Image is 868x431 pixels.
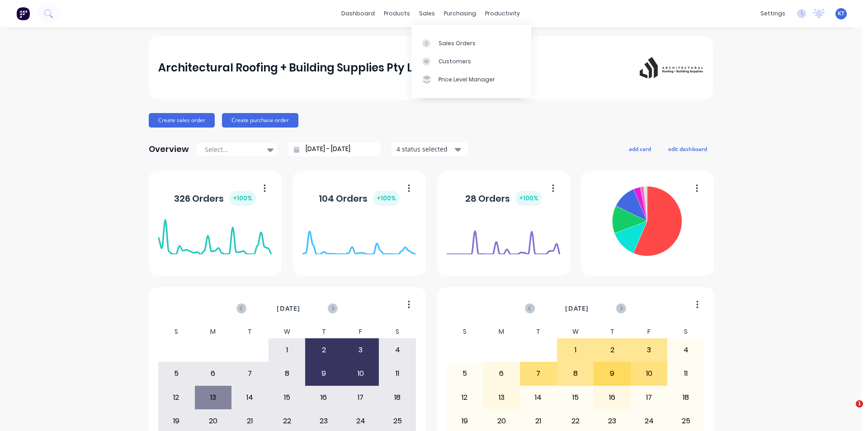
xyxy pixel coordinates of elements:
[337,7,379,20] a: dashboard
[668,339,704,361] div: 4
[158,59,425,77] div: Architectural Roofing + Building Supplies Pty Ltd
[447,386,483,409] div: 12
[229,191,256,206] div: + 100 %
[631,386,667,409] div: 17
[269,386,305,409] div: 15
[195,362,231,385] div: 6
[379,325,416,338] div: S
[16,7,30,20] img: Factory
[343,362,379,385] div: 10
[594,339,630,361] div: 2
[277,303,300,313] span: [DATE]
[439,39,476,47] div: Sales Orders
[565,303,589,313] span: [DATE]
[373,191,400,206] div: + 100 %
[149,140,189,158] div: Overview
[481,7,524,20] div: productivity
[392,142,468,156] button: 4 status selected
[520,386,557,409] div: 14
[837,400,859,422] iframe: Intercom live chat
[515,191,542,206] div: + 100 %
[667,325,704,338] div: S
[231,325,269,338] div: T
[379,339,415,361] div: 4
[668,362,704,385] div: 11
[158,386,194,409] div: 12
[306,339,342,361] div: 2
[305,325,342,338] div: T
[557,339,594,361] div: 1
[415,7,439,20] div: sales
[195,386,231,409] div: 13
[158,362,194,385] div: 5
[594,386,630,409] div: 16
[439,57,471,66] div: Customers
[520,362,557,385] div: 7
[269,325,306,338] div: W
[343,339,379,361] div: 3
[343,386,379,409] div: 17
[319,191,400,206] div: 104 Orders
[557,325,594,338] div: W
[631,362,667,385] div: 10
[446,325,483,338] div: S
[623,143,657,155] button: add card
[640,57,703,79] img: Architectural Roofing + Building Supplies Pty Ltd
[484,362,520,385] div: 6
[484,386,520,409] div: 13
[232,386,268,409] div: 14
[232,362,268,385] div: 7
[379,386,415,409] div: 18
[306,386,342,409] div: 16
[756,7,790,20] div: settings
[342,325,379,338] div: F
[269,339,305,361] div: 1
[557,386,594,409] div: 15
[149,113,215,128] button: Create sales order
[222,113,298,128] button: Create purchase order
[594,325,631,338] div: T
[483,325,520,338] div: M
[269,362,305,385] div: 8
[662,143,713,155] button: edit dashboard
[557,362,594,385] div: 8
[668,386,704,409] div: 18
[594,362,630,385] div: 9
[465,191,542,206] div: 28 Orders
[411,52,531,71] a: Customers
[439,76,495,84] div: Price Level Manager
[631,325,668,338] div: F
[174,191,256,206] div: 326 Orders
[411,34,531,52] a: Sales Orders
[411,71,531,89] a: Price Level Manager
[306,362,342,385] div: 9
[447,362,483,385] div: 5
[396,144,453,154] div: 4 status selected
[195,325,232,338] div: M
[838,9,844,18] span: KT
[379,7,415,20] div: products
[856,400,863,407] span: 1
[379,362,415,385] div: 11
[158,325,195,338] div: S
[439,7,481,20] div: purchasing
[520,325,557,338] div: T
[631,339,667,361] div: 3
